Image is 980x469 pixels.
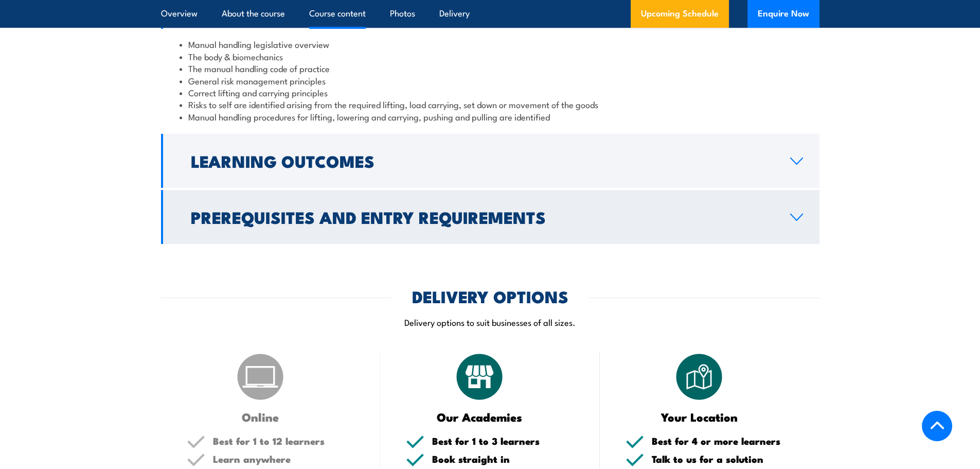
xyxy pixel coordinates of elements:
[161,190,819,244] a: Prerequisites and Entry Requirements
[652,436,794,446] h5: Best for 4 or more learners
[406,411,554,423] h3: Our Academies
[180,38,801,50] li: Manual handling legislative overview
[191,153,774,168] h2: Learning Outcomes
[191,210,774,224] h2: Prerequisites and Entry Requirements
[432,454,574,464] h5: Book straight in
[180,98,801,110] li: Risks to self are identified arising from the required lifting, load carrying, set down or moveme...
[412,289,568,303] h2: DELIVERY OPTIONS
[432,436,574,446] h5: Best for 1 to 3 learners
[180,86,801,98] li: Correct lifting and carrying principles
[161,316,819,328] p: Delivery options to suit businesses of all sizes.
[161,134,819,188] a: Learning Outcomes
[213,454,355,464] h5: Learn anywhere
[180,50,801,62] li: The body & biomechanics
[180,75,801,86] li: General risk management principles
[652,454,794,464] h5: Talk to us for a solution
[180,111,801,123] li: Manual handling procedures for lifting, lowering and carrying, pushing and pulling are identified
[213,436,355,446] h5: Best for 1 to 12 learners
[187,411,334,423] h3: Online
[180,62,801,74] li: The manual handling code of practice
[626,411,773,423] h3: Your Location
